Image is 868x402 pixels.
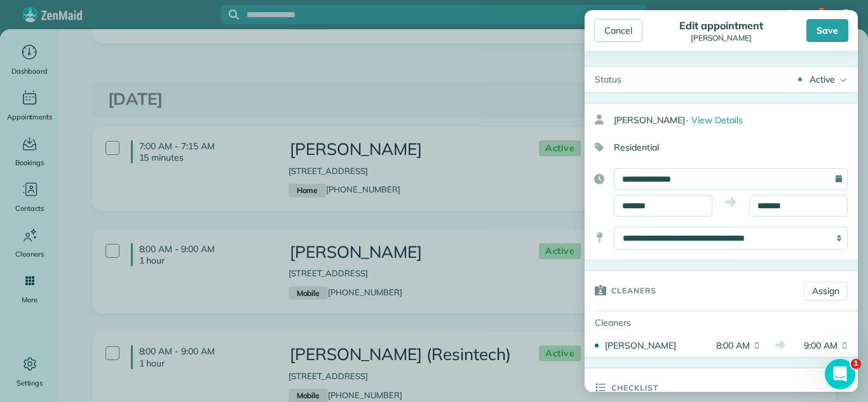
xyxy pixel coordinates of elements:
div: Residential [585,137,848,158]
span: View Details [691,114,743,126]
div: Status [585,67,632,92]
div: [PERSON_NAME] [675,34,766,43]
span: · [686,114,688,126]
span: 9:00 AM [794,339,837,352]
span: 1 [851,359,861,369]
div: Active [810,73,835,86]
div: Save [806,19,848,42]
div: [PERSON_NAME] [605,339,703,352]
a: Assign [804,281,848,300]
h3: Cleaners [611,271,656,309]
div: Cleaners [585,311,674,334]
span: 8:00 AM [707,339,750,352]
div: [PERSON_NAME] [614,109,858,131]
div: Cancel [594,19,642,42]
div: Edit appointment [675,19,766,32]
iframe: Intercom live chat [825,359,855,389]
